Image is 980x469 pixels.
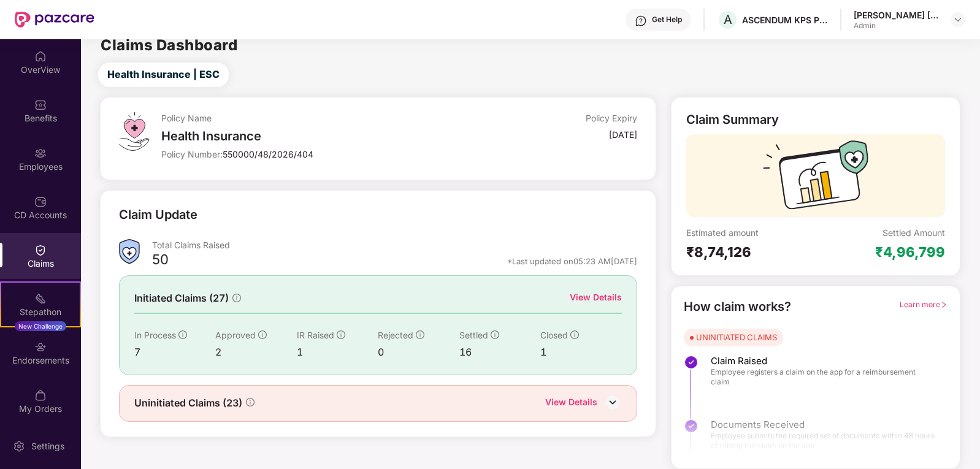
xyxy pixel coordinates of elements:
div: Policy Expiry [586,112,637,124]
button: Health Insurance | ESC [98,63,229,87]
h2: Claims Dashboard [101,38,237,53]
div: Estimated amount [686,227,816,238]
div: Stepathon [1,306,80,318]
img: DownIcon [603,393,622,411]
span: Closed [540,330,568,340]
span: Rejected [378,330,413,340]
img: New Pazcare Logo [15,12,94,28]
span: info-circle [570,330,579,339]
div: Total Claims Raised [152,239,637,251]
span: A [724,12,732,27]
div: ₹4,96,799 [875,243,945,261]
img: svg+xml;base64,PHN2ZyBpZD0iU2V0dGluZy0yMHgyMCIgeG1sbnM9Imh0dHA6Ly93d3cudzMub3JnLzIwMDAvc3ZnIiB3aW... [13,440,25,452]
img: svg+xml;base64,PHN2ZyBpZD0iRHJvcGRvd24tMzJ4MzIiIHhtbG5zPSJodHRwOi8vd3d3LnczLm9yZy8yMDAwL3N2ZyIgd2... [953,15,963,25]
div: *Last updated on 05:23 AM[DATE] [507,256,637,267]
div: ASCENDUM KPS PRIVATE LIMITED [742,14,828,26]
div: View Details [545,395,597,411]
div: 50 [152,251,169,272]
div: 0 [378,345,459,360]
span: Initiated Claims (27) [134,291,229,306]
span: right [940,301,947,308]
span: info-circle [337,330,345,339]
div: Claim Summary [686,112,779,127]
div: [DATE] [609,129,637,140]
span: Claim Raised [711,355,935,367]
div: ₹8,74,126 [686,243,816,261]
div: 1 [540,345,621,360]
div: Claim Update [119,205,197,224]
div: Policy Name [161,112,478,124]
div: [PERSON_NAME] [PERSON_NAME] [854,9,940,21]
span: Settled [459,330,488,340]
div: 1 [297,345,378,360]
img: svg+xml;base64,PHN2ZyBpZD0iSGVscC0zMngzMiIgeG1sbnM9Imh0dHA6Ly93d3cudzMub3JnLzIwMDAvc3ZnIiB3aWR0aD... [635,15,647,27]
img: svg+xml;base64,PHN2ZyBpZD0iU3RlcC1Eb25lLTMyeDMyIiB4bWxucz0iaHR0cDovL3d3dy53My5vcmcvMjAwMC9zdmciIH... [684,355,699,370]
span: info-circle [178,330,187,339]
div: UNINITIATED CLAIMS [696,331,777,343]
span: IR Raised [297,330,334,340]
img: svg+xml;base64,PHN2ZyB4bWxucz0iaHR0cDovL3d3dy53My5vcmcvMjAwMC9zdmciIHdpZHRoPSIyMSIgaGVpZ2h0PSIyMC... [34,292,47,305]
img: svg+xml;base64,PHN2ZyBpZD0iQ2xhaW0iIHhtbG5zPSJodHRwOi8vd3d3LnczLm9yZy8yMDAwL3N2ZyIgd2lkdGg9IjIwIi... [34,244,47,256]
span: Health Insurance | ESC [107,67,220,82]
img: svg+xml;base64,PHN2ZyB4bWxucz0iaHR0cDovL3d3dy53My5vcmcvMjAwMC9zdmciIHdpZHRoPSI0OS4zMiIgaGVpZ2h0PS... [119,112,149,151]
span: info-circle [491,330,499,339]
span: info-circle [232,294,241,302]
span: Approved [215,330,256,340]
img: svg+xml;base64,PHN2ZyBpZD0iQmVuZWZpdHMiIHhtbG5zPSJodHRwOi8vd3d3LnczLm9yZy8yMDAwL3N2ZyIgd2lkdGg9Ij... [34,99,47,111]
img: svg+xml;base64,PHN2ZyBpZD0iRW1wbG95ZWVzIiB4bWxucz0iaHR0cDovL3d3dy53My5vcmcvMjAwMC9zdmciIHdpZHRoPS... [34,147,47,159]
div: Policy Number: [161,148,478,160]
div: How claim works? [684,297,791,316]
span: info-circle [258,330,267,339]
span: info-circle [246,398,255,406]
div: Get Help [652,15,682,25]
img: svg+xml;base64,PHN2ZyBpZD0iSG9tZSIgeG1sbnM9Imh0dHA6Ly93d3cudzMub3JnLzIwMDAvc3ZnIiB3aWR0aD0iMjAiIG... [34,50,47,63]
img: svg+xml;base64,PHN2ZyBpZD0iRW5kb3JzZW1lbnRzIiB4bWxucz0iaHR0cDovL3d3dy53My5vcmcvMjAwMC9zdmciIHdpZH... [34,341,47,353]
span: In Process [134,330,176,340]
div: Admin [854,21,940,31]
img: svg+xml;base64,PHN2ZyB3aWR0aD0iMTcyIiBoZWlnaHQ9IjExMyIgdmlld0JveD0iMCAwIDE3MiAxMTMiIGZpbGw9Im5vbm... [763,140,868,217]
span: 550000/48/2026/404 [223,149,313,159]
span: Uninitiated Claims (23) [134,395,242,411]
img: svg+xml;base64,PHN2ZyBpZD0iQ0RfQWNjb3VudHMiIGRhdGEtbmFtZT0iQ0QgQWNjb3VudHMiIHhtbG5zPSJodHRwOi8vd3... [34,196,47,208]
span: info-circle [416,330,424,339]
img: ClaimsSummaryIcon [119,239,140,264]
span: Employee registers a claim on the app for a reimbursement claim [711,367,935,387]
div: Health Insurance [161,129,478,143]
span: Learn more [900,300,947,309]
div: Settings [28,440,68,452]
div: View Details [570,291,622,304]
div: Settled Amount [882,227,945,238]
div: 2 [215,345,296,360]
img: svg+xml;base64,PHN2ZyBpZD0iTXlfT3JkZXJzIiBkYXRhLW5hbWU9Ik15IE9yZGVycyIgeG1sbnM9Imh0dHA6Ly93d3cudz... [34,389,47,402]
div: 7 [134,345,215,360]
div: 16 [459,345,540,360]
div: New Challenge [15,321,66,331]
